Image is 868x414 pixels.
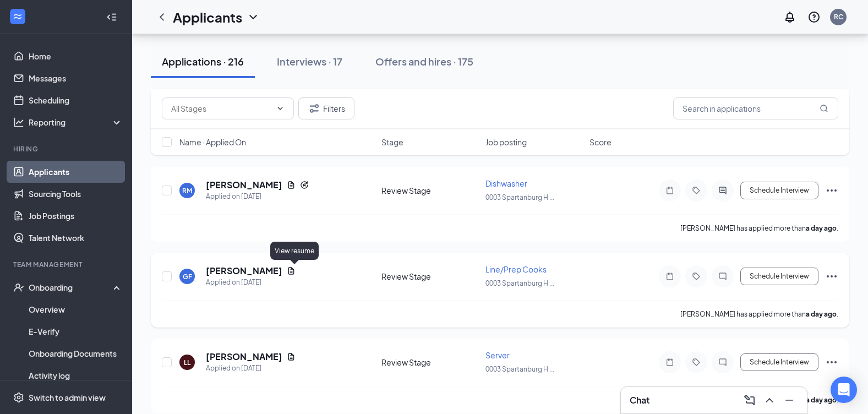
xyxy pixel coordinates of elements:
svg: Tag [690,186,703,195]
div: Reporting [29,117,123,128]
div: View resume [270,242,319,260]
a: Activity log [29,364,123,386]
span: Dishwasher [485,178,527,188]
div: Open Intercom Messenger [831,377,857,403]
svg: Note [663,186,676,195]
h3: Chat [630,394,649,406]
p: [PERSON_NAME] has applied more than . [680,309,838,319]
div: Switch to admin view [29,392,106,403]
svg: Document [287,181,296,189]
button: Schedule Interview [740,182,818,199]
b: a day ago [806,224,837,232]
a: Scheduling [29,89,123,111]
b: a day ago [806,310,837,318]
svg: Note [663,358,676,367]
a: Sourcing Tools [29,183,123,205]
a: Home [29,45,123,67]
svg: Reapply [300,181,309,189]
svg: Tag [690,272,703,281]
span: Line/Prep Cooks [485,264,547,274]
input: Search in applications [673,97,838,119]
svg: ChevronLeft [155,10,168,24]
svg: Tag [690,358,703,367]
input: All Stages [171,102,271,115]
svg: Document [287,352,296,361]
button: Schedule Interview [740,353,818,371]
a: Onboarding Documents [29,342,123,364]
div: Hiring [13,144,121,154]
svg: ChatInactive [716,358,729,367]
svg: Ellipses [825,270,838,283]
span: 0003 Spartanburg H ... [485,365,554,373]
svg: Minimize [783,394,796,407]
svg: WorkstreamLogo [12,11,23,22]
div: Applied on [DATE] [206,191,309,202]
svg: Document [287,266,296,275]
span: Score [589,137,612,148]
svg: Ellipses [825,184,838,197]
div: Applications · 216 [162,55,244,68]
a: Applicants [29,161,123,183]
div: Offers and hires · 175 [375,55,473,68]
div: Review Stage [381,185,479,196]
p: [PERSON_NAME] has applied more than . [680,224,838,233]
span: Stage [381,137,403,148]
div: GF [183,272,192,281]
div: Review Stage [381,357,479,368]
a: Messages [29,67,123,89]
div: Review Stage [381,271,479,282]
div: Onboarding [29,282,113,293]
button: ChevronUp [761,391,778,409]
h5: [PERSON_NAME] [206,351,282,363]
svg: Note [663,272,676,281]
svg: ChevronDown [247,10,260,24]
span: 0003 Spartanburg H ... [485,193,554,201]
svg: ChevronUp [763,394,776,407]
a: Job Postings [29,205,123,227]
svg: ChevronDown [276,104,285,113]
svg: Filter [308,102,321,115]
svg: QuestionInfo [807,10,821,24]
div: RC [834,12,843,21]
h5: [PERSON_NAME] [206,265,282,277]
h5: [PERSON_NAME] [206,179,282,191]
b: a day ago [806,396,837,404]
div: Applied on [DATE] [206,363,296,374]
svg: Ellipses [825,356,838,369]
button: ComposeMessage [741,391,758,409]
button: Minimize [780,391,798,409]
span: Job posting [485,137,527,148]
span: 0003 Spartanburg H ... [485,279,554,287]
svg: ActiveChat [716,186,729,195]
a: Overview [29,298,123,320]
svg: Analysis [13,117,24,128]
h1: Applicants [173,8,242,26]
div: Applied on [DATE] [206,277,296,288]
div: LL [184,358,190,367]
div: RM [182,186,192,195]
div: Team Management [13,260,121,269]
a: E-Verify [29,320,123,342]
div: Interviews · 17 [277,55,342,68]
a: Talent Network [29,227,123,249]
svg: ChatInactive [716,272,729,281]
button: Filter Filters [298,97,354,119]
svg: Settings [13,392,24,403]
button: Schedule Interview [740,268,818,285]
svg: Notifications [783,10,796,24]
span: Name · Applied On [179,137,246,148]
svg: UserCheck [13,282,24,293]
span: Server [485,350,510,360]
svg: ComposeMessage [743,394,756,407]
svg: Collapse [106,12,117,23]
svg: MagnifyingGlass [820,104,828,113]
